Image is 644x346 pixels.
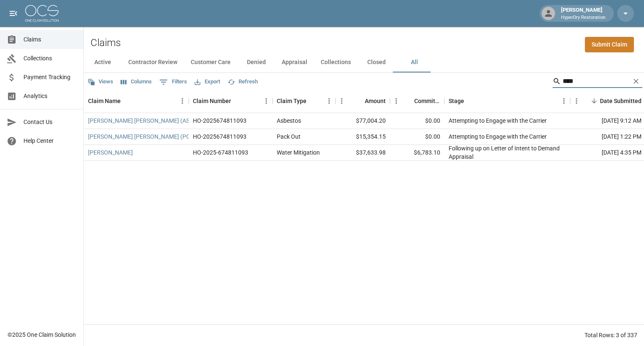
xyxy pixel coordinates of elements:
div: Following up on Letter of Intent to Demand Appraisal [449,144,566,161]
div: Asbestos [277,116,301,125]
button: Active [84,52,122,72]
button: Select columns [119,75,154,88]
a: [PERSON_NAME] [PERSON_NAME] (ASB) [88,116,195,125]
span: Contact Us [23,118,77,127]
div: Amount [365,89,386,113]
div: dynamic tabs [84,52,644,72]
button: Closed [358,52,395,72]
button: Menu [335,95,348,107]
div: Pack Out [277,132,301,141]
button: Collections [314,52,358,72]
a: Submit Claim [585,37,634,52]
span: Analytics [23,92,77,101]
button: Refresh [226,75,260,88]
div: Stage [444,89,570,113]
button: Sort [231,95,243,107]
button: Sort [464,95,476,107]
div: Claim Number [189,89,273,113]
h2: Claims [91,37,121,49]
div: [PERSON_NAME] [558,6,609,21]
span: Help Center [23,137,77,145]
div: Committed Amount [414,89,440,113]
button: Sort [121,95,132,107]
div: Claim Name [84,89,189,113]
button: Menu [323,95,335,107]
div: HO-2025674811093 [193,116,247,125]
button: Customer Care [184,52,237,72]
button: Sort [402,95,414,107]
a: [PERSON_NAME] [88,148,133,157]
div: Attempting to Engage with the Carrier [449,116,547,125]
div: $37,633.98 [335,145,390,161]
button: Export [192,75,222,88]
button: Clear [630,75,642,88]
button: Sort [588,95,600,107]
div: Attempting to Engage with the Carrier [449,132,547,141]
button: Menu [558,95,570,107]
div: © 2025 One Claim Solution [8,331,76,339]
span: Payment Tracking [23,73,77,82]
button: Sort [306,95,318,107]
div: Date Submitted [600,89,641,113]
div: Water Mitigation [277,148,320,157]
div: Stage [449,89,464,113]
div: Amount [335,89,390,113]
div: Total Rows: 3 of 337 [584,331,637,339]
div: Claim Type [277,89,306,113]
button: Menu [176,95,189,107]
span: Collections [23,54,77,63]
button: Menu [260,95,273,107]
p: HyperDry Restoration [561,14,605,21]
img: ocs-logo-white-transparent.png [25,5,59,22]
button: Denied [237,52,275,72]
button: Appraisal [275,52,314,72]
button: Views [86,75,115,88]
div: $0.00 [390,129,444,145]
div: Claim Type [273,89,335,113]
div: $6,783.10 [390,145,444,161]
button: Sort [353,95,365,107]
button: Menu [570,95,583,107]
div: Committed Amount [390,89,444,113]
div: Claim Name [88,89,121,113]
div: $0.00 [390,113,444,129]
div: HO-2025-674811093 [193,148,248,157]
button: Show filters [157,75,189,89]
div: $77,004.20 [335,113,390,129]
button: Menu [390,95,402,107]
button: open drawer [5,5,22,22]
div: HO-2025674811093 [193,132,247,141]
button: Contractor Review [122,52,184,72]
span: Claims [23,35,77,44]
div: $15,354.15 [335,129,390,145]
div: Search [553,75,642,90]
div: Claim Number [193,89,231,113]
a: [PERSON_NAME] [PERSON_NAME] (PO) [88,132,192,141]
button: All [395,52,433,72]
